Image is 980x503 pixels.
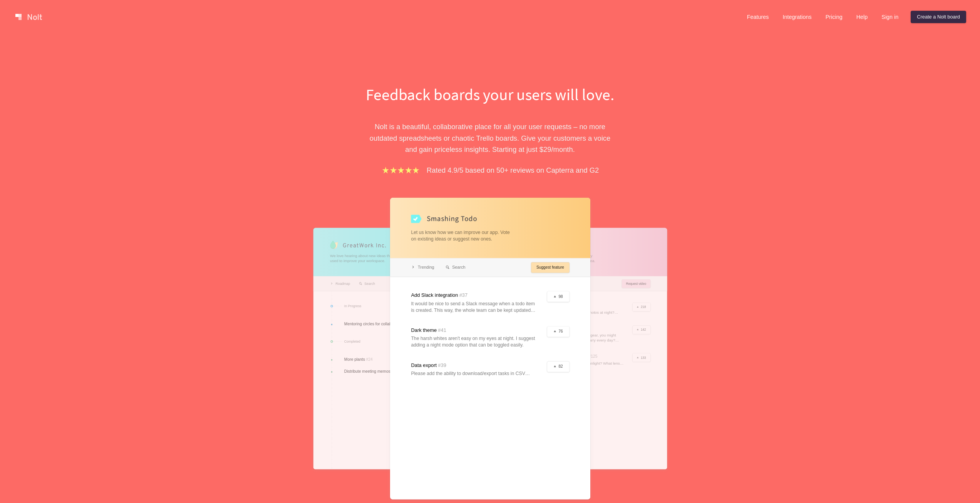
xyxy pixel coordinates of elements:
a: Help [850,11,874,23]
p: Rated 4.9/5 based on 50+ reviews on Capterra and G2 [427,165,599,176]
p: Nolt is a beautiful, collaborative place for all your user requests – no more outdated spreadshee... [357,121,623,155]
a: Create a Nolt board [911,11,966,23]
a: Features [741,11,775,23]
a: Sign in [875,11,905,23]
img: stars.b067e34983.png [381,166,420,175]
a: Integrations [776,11,818,23]
a: Pricing [819,11,849,23]
h1: Feedback boards your users will love. [357,83,623,106]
